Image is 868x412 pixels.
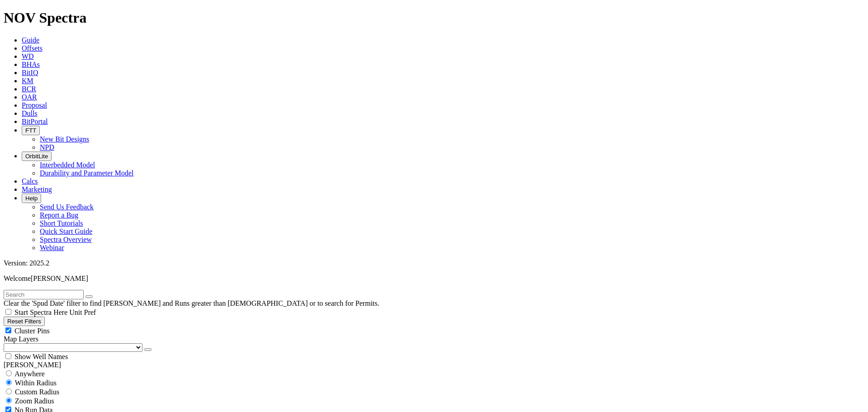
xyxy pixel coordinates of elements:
a: Marketing [22,185,52,193]
a: BHAs [22,61,40,68]
a: Short Tutorials [40,219,83,227]
a: Dulls [22,109,38,117]
span: FTT [25,127,36,134]
button: FTT [22,126,40,135]
span: Custom Radius [15,388,59,396]
h1: NOV Spectra [4,9,864,26]
a: Report a Bug [40,211,78,219]
button: Reset Filters [4,317,45,326]
input: Start Spectra Here [5,309,11,315]
a: BCR [22,85,36,93]
a: Interbedded Model [40,161,95,169]
a: BitPortal [22,118,48,125]
a: NPD [40,143,54,151]
a: New Bit Designs [40,135,89,143]
span: Cluster Pins [14,327,50,335]
a: Webinar [40,244,64,251]
p: Welcome [4,275,864,283]
button: Help [22,194,41,203]
a: Send Us Feedback [40,203,94,211]
a: Proposal [22,101,47,109]
a: Calcs [22,177,38,185]
a: Quick Start Guide [40,227,92,235]
a: Offsets [22,44,42,52]
a: KM [22,77,33,85]
a: Guide [22,36,39,44]
span: Within Radius [15,379,57,387]
span: OrbitLite [25,153,48,160]
a: BitIQ [22,69,38,76]
span: Anywhere [14,370,45,378]
a: Durability and Parameter Model [40,169,134,177]
div: [PERSON_NAME] [4,361,864,369]
span: [PERSON_NAME] [31,275,88,282]
span: Unit Pref [69,308,96,316]
a: Spectra Overview [40,236,92,243]
a: OAR [22,93,37,101]
div: Version: 2025.2 [4,259,864,267]
span: Map Layers [4,335,38,343]
span: Start Spectra Here [14,308,67,316]
span: Show Well Names [14,353,68,360]
span: Clear the 'Spud Date' filter to find [PERSON_NAME] and Runs greater than [DEMOGRAPHIC_DATA] or to... [4,299,379,307]
span: Help [25,195,38,202]
input: Search [4,290,84,299]
a: WD [22,52,34,60]
button: OrbitLite [22,152,52,161]
span: Zoom Radius [15,397,54,405]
